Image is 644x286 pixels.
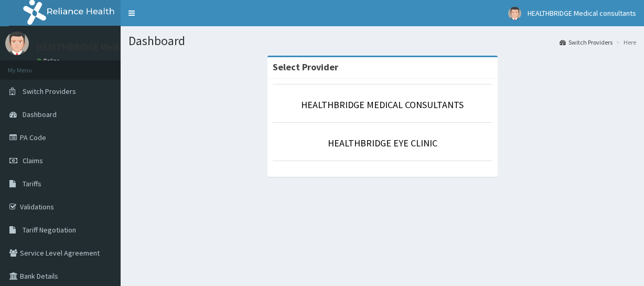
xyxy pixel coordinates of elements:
[528,8,636,18] span: HEALTHBRIDGE Medical consultants
[508,7,521,20] img: User Image
[128,34,636,48] h1: Dashboard
[301,99,464,111] a: HEALTHBRIDGE MEDICAL CONSULTANTS
[5,31,29,55] img: User Image
[614,38,636,47] li: Here
[37,57,62,65] a: Online
[328,137,437,149] a: HEALTHBRIDGE EYE CLINIC
[23,110,57,119] span: Dashboard
[37,43,183,52] p: HEALTHBRIDGE Medical consultants
[23,156,43,165] span: Claims
[23,179,41,188] span: Tariffs
[23,225,76,235] span: Tariff Negotiation
[560,38,613,47] a: Switch Providers
[23,87,76,96] span: Switch Providers
[273,61,338,73] strong: Select Provider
